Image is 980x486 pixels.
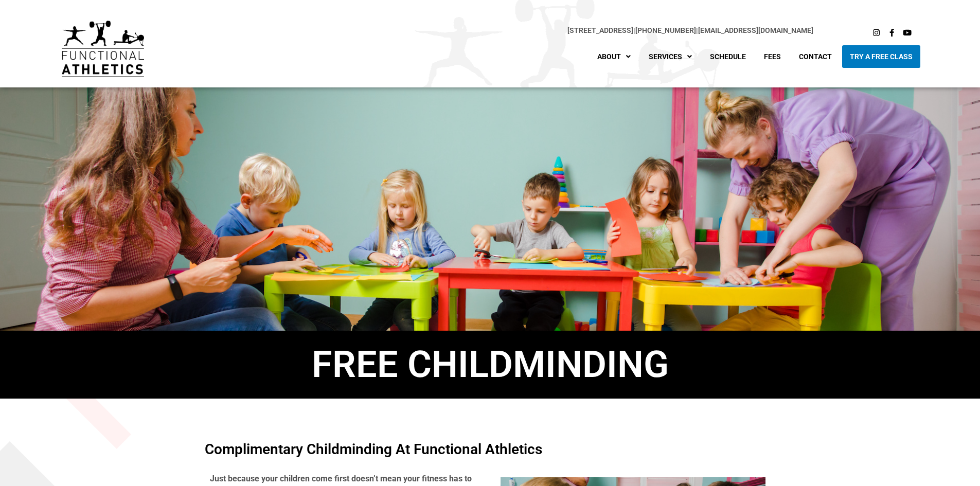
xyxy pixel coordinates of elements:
[842,45,920,68] a: Try A Free Class
[702,45,754,68] a: Schedule
[567,26,635,34] span: |
[165,25,814,37] p: |
[791,45,840,68] a: Contact
[590,45,638,68] a: About
[205,442,776,457] h4: Complimentary Childminding at Functional Athletics
[62,21,144,77] img: default-logo
[15,346,965,383] h1: Free ChildMinding
[698,26,813,34] a: [EMAIL_ADDRESS][DOMAIN_NAME]
[567,26,633,34] a: [STREET_ADDRESS]
[756,45,789,68] a: Fees
[641,45,700,68] a: Services
[635,26,696,34] a: [PHONE_NUMBER]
